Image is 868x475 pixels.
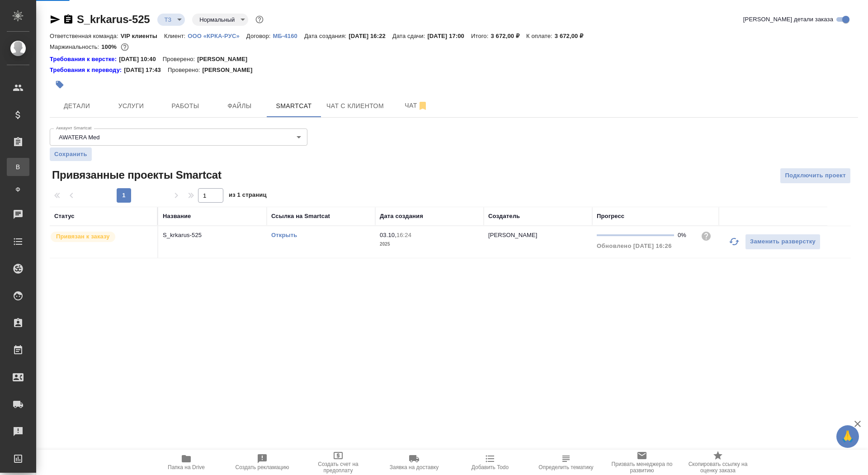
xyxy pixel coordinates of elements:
button: Скопировать ссылку для ЯМессенджера [50,14,61,25]
p: [DATE] 17:00 [427,33,471,39]
p: S_krkarus-525 [163,231,262,240]
span: Создать счет на предоплату [306,461,371,474]
p: Итого: [471,33,491,39]
span: Работы [164,100,207,112]
a: МБ-4160 [273,32,304,39]
span: Сохранить [54,150,87,159]
button: AWATERA Med [56,133,103,141]
a: Требования к верстке: [50,55,119,64]
p: Маржинальность: [50,43,101,50]
p: 3 672,00 ₽ [555,33,590,39]
span: Детали [55,100,99,112]
p: Ответственная команда: [50,33,121,39]
p: Дата создания: [304,33,349,39]
span: Smartcat [272,100,316,112]
p: 2025 [380,240,479,249]
button: Обновить прогресс [723,231,745,252]
p: Клиент: [164,33,188,39]
a: В [7,158,29,176]
button: Заменить разверстку [745,234,821,250]
button: Заявка на доставку [376,450,452,475]
div: Ссылка на Smartcat [271,212,330,221]
p: МБ-4160 [273,33,304,39]
span: Заявка на доставку [390,464,439,470]
span: Чат с клиентом [326,100,384,112]
button: Создать рекламацию [224,450,300,475]
p: 3 672,00 ₽ [491,33,526,39]
button: Добавить тэг [50,75,70,95]
button: Нормальный [197,16,237,24]
a: Ф [7,180,29,199]
button: Подключить проект [780,168,851,184]
div: Создатель [488,212,520,221]
span: Обновлено [DATE] 16:26 [597,242,672,249]
span: Подключить проект [785,171,846,181]
span: [PERSON_NAME] детали заказа [743,15,833,24]
p: [PERSON_NAME] [488,232,538,238]
p: [PERSON_NAME] [202,66,259,75]
p: Дата сдачи: [392,33,427,39]
p: [DATE] 10:40 [119,55,163,64]
span: Файлы [218,100,261,112]
p: Договор: [246,33,273,39]
p: Привязан к заказу [56,232,110,241]
button: ТЗ [162,16,175,24]
span: В [11,162,25,171]
span: Ф [11,185,25,194]
span: 🙏 [840,427,855,446]
button: 🙏 [836,425,859,448]
div: ТЗ [157,14,185,26]
button: Определить тематику [528,450,604,475]
span: Создать рекламацию [236,464,289,470]
button: Сохранить [50,147,92,161]
p: Проверено: [168,66,203,75]
span: Скопировать ссылку на оценку заказа [685,461,750,474]
button: Добавить Todo [452,450,528,475]
a: Требования к переводу: [50,66,124,75]
div: Прогресс [597,212,624,221]
span: Заменить разверстку [750,237,816,247]
div: Дата создания [380,212,423,221]
p: К оплате: [526,33,555,39]
button: Призвать менеджера по развитию [604,450,680,475]
svg: Отписаться [417,100,428,111]
p: ООО «КРКА-РУС» [188,33,246,39]
span: из 1 страниц [229,190,267,203]
button: Скопировать ссылку [63,14,74,25]
p: 100% [101,43,119,50]
span: Призвать менеджера по развитию [609,461,675,474]
a: S_krkarus-525 [77,13,150,25]
span: Чат [395,100,438,111]
p: [PERSON_NAME] [197,55,254,64]
p: [DATE] 17:43 [124,66,168,75]
a: Открыть [271,232,297,238]
div: Название [163,212,191,221]
span: Папка на Drive [168,464,205,470]
p: 03.10, [380,232,396,238]
div: 0% [678,231,693,240]
p: VIP клиенты [121,33,164,39]
div: Статус [54,212,75,221]
div: AWATERA Med [50,128,307,146]
button: Создать счет на предоплату [300,450,376,475]
span: Добавить Todo [472,464,509,470]
button: 0.00 RUB; [119,41,131,53]
button: Скопировать ссылку на оценку заказа [680,450,756,475]
p: Проверено: [163,55,198,64]
button: Доп статусы указывают на важность/срочность заказа [254,14,265,25]
span: Привязанные проекты Smartcat [50,168,222,182]
p: [DATE] 16:22 [349,33,392,39]
div: ТЗ [192,14,248,26]
span: Определить тематику [538,464,593,470]
p: 16:24 [396,232,411,238]
button: Папка на Drive [148,450,224,475]
span: Услуги [109,100,153,112]
a: ООО «КРКА-РУС» [188,32,246,39]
